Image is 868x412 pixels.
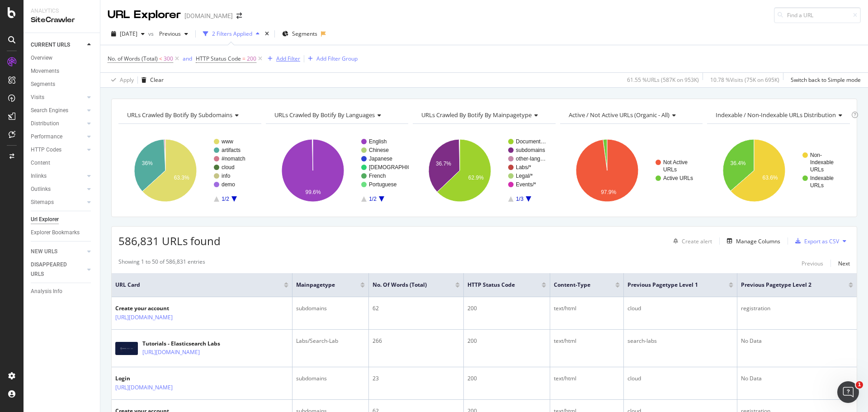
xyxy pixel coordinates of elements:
div: Previous [802,260,823,267]
text: 36.4% [731,160,746,166]
a: [URL][DOMAIN_NAME] [115,383,173,392]
div: Inlinks [31,171,47,181]
a: Segments [31,80,94,89]
text: Non- [810,152,822,158]
span: Previous pagetype Level 1 [627,281,715,289]
text: 63.3% [174,175,189,181]
a: Inlinks [31,171,85,181]
span: 1 [856,381,863,388]
span: 586,831 URLs found [118,233,221,248]
div: 61.55 % URLs ( 587K on 953K ) [627,76,699,84]
div: Export as CSV [804,237,839,245]
div: subdomains [296,304,365,313]
div: text/html [554,374,620,383]
text: 62.9% [468,175,484,181]
text: subdomains [516,147,545,153]
div: CURRENT URLS [31,40,70,50]
span: URLs Crawled By Botify By languages [274,111,375,119]
text: Indexable [810,159,834,166]
a: NEW URLS [31,247,85,256]
span: 300 [164,52,173,65]
svg: A chart. [560,131,703,210]
span: HTTP Status Code [467,281,528,289]
span: HTTP Status Code [196,55,241,62]
text: info [222,173,231,179]
text: Indexable [810,175,834,181]
div: Sitemaps [31,198,54,207]
text: www [221,138,233,145]
div: Showing 1 to 50 of 586,831 entries [118,258,205,269]
a: Outlinks [31,185,85,194]
text: Labs/* [516,164,531,170]
svg: A chart. [266,131,409,210]
h4: URLs Crawled By Botify By mainpagetype [420,108,547,122]
div: Add Filter Group [316,55,358,62]
div: text/html [554,337,620,345]
a: Explorer Bookmarks [31,228,94,237]
div: 62 [373,304,460,313]
button: Clear [138,73,164,87]
div: Segments [31,80,55,89]
text: URLs [810,182,824,189]
a: Analysis Info [31,287,94,296]
div: and [183,55,192,62]
div: Create alert [682,237,712,245]
span: URL Card [115,281,282,289]
span: Previous pagetype Level 2 [741,281,835,289]
text: Chinese [369,147,389,153]
div: URL Explorer [108,7,181,23]
span: vs [148,30,156,38]
div: Add Filter [276,55,300,62]
span: No. of Words (Total) [108,55,158,62]
a: Url Explorer [31,215,94,224]
button: [DATE] [108,27,148,41]
text: 1/2 [222,196,229,202]
div: Login [115,374,212,383]
span: No. of Words (Total) [373,281,442,289]
a: Overview [31,53,94,63]
div: Apply [120,76,134,84]
text: 1/3 [516,196,524,202]
div: No Data [741,374,853,383]
div: arrow-right-arrow-left [236,13,242,19]
div: Clear [150,76,164,84]
svg: A chart. [118,131,261,210]
text: URLs [810,166,824,173]
div: 200 [467,337,546,345]
button: Manage Columns [723,236,780,246]
div: Explorer Bookmarks [31,228,80,237]
text: French [369,173,386,179]
button: Apply [108,73,134,87]
span: Previous [156,30,181,38]
a: Search Engines [31,106,85,115]
div: HTTP Codes [31,145,61,155]
div: Outlinks [31,185,51,194]
div: cloud [627,304,733,313]
a: Movements [31,66,94,76]
div: Distribution [31,119,59,128]
a: HTTP Codes [31,145,85,155]
button: Segments [278,27,321,41]
div: Create your account [115,304,212,313]
text: demo [222,181,235,188]
div: text/html [554,304,620,313]
text: 97.9% [601,189,616,195]
a: Visits [31,93,85,102]
div: Movements [31,66,59,76]
button: Create alert [670,234,712,248]
text: 99.6% [305,189,321,195]
input: Find a URL [774,7,861,23]
text: Document… [516,138,546,145]
a: Sitemaps [31,198,85,207]
button: 2 Filters Applied [199,27,263,41]
div: A chart. [707,131,850,210]
a: Content [31,158,94,168]
span: Indexable / Non-Indexable URLs distribution [716,111,836,119]
div: subdomains [296,374,365,383]
button: Previous [156,27,192,41]
button: Switch back to Simple mode [787,73,861,87]
div: Content [31,158,50,168]
text: Legal/* [516,173,533,179]
div: Next [838,260,850,267]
